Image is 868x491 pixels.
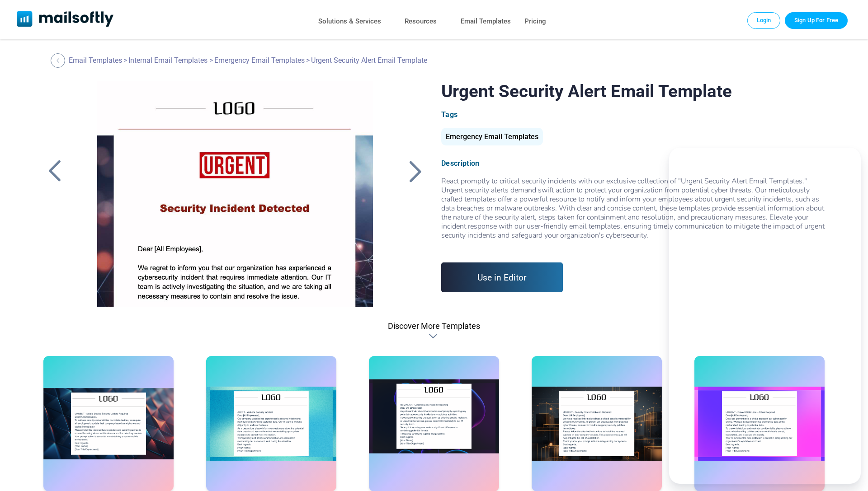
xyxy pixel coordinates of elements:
div: Discover More Templates [388,321,480,331]
div: Description [441,159,825,168]
a: Login [747,12,781,28]
h1: Urgent Security Alert Email Template [441,81,825,101]
a: Internal Email Templates [128,56,208,65]
div: Emergency Email Templates [441,128,543,145]
a: Email Templates [69,56,122,65]
a: Resources [405,15,437,28]
div: React promptly to critical security incidents with our exclusive collection of "Urgent Security A... [441,177,825,249]
a: Pricing [524,15,546,28]
a: Email Templates [461,15,511,28]
a: Urgent Security Alert Email Template [82,81,388,307]
div: Tags [441,110,825,119]
a: Mailsoftly [17,11,114,28]
a: Use in Editor [441,262,563,292]
a: Back [43,159,66,183]
a: Back [51,53,67,68]
iframe: Embedded Agent [669,148,861,484]
a: Emergency Email Templates [441,136,543,140]
a: Trial [785,12,848,28]
a: Solutions & Services [318,15,381,28]
div: Discover More Templates [429,332,439,341]
a: Back [404,159,427,183]
a: Emergency Email Templates [214,56,305,65]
